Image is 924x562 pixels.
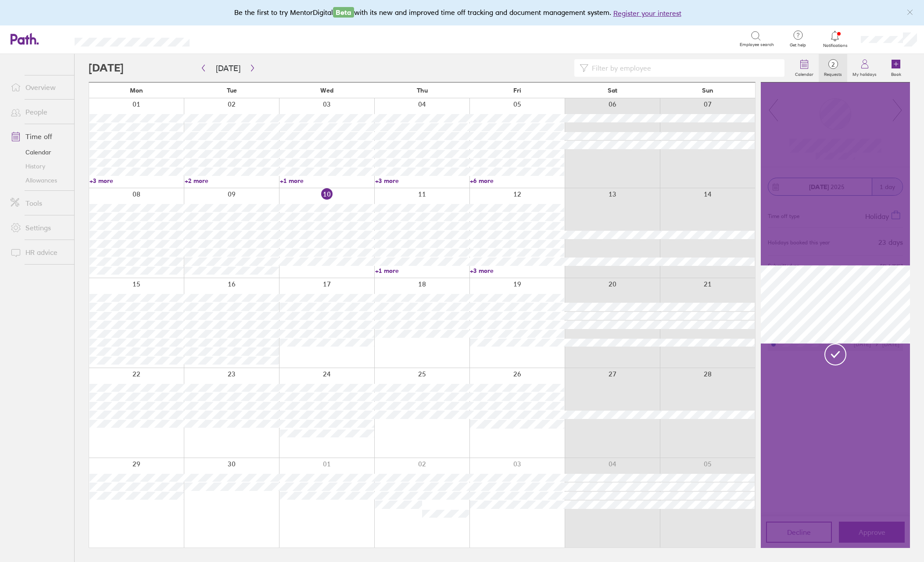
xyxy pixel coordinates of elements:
[847,54,882,82] a: My holidays
[417,87,428,94] span: Thu
[213,35,236,43] div: Search
[234,7,690,18] div: Be the first to try MentorDigital with its new and improved time off tracking and document manage...
[847,69,882,77] label: My holidays
[209,61,247,75] button: [DATE]
[886,69,906,77] label: Book
[740,42,774,47] span: Employee search
[470,267,564,275] a: +3 more
[613,8,681,18] button: Register your interest
[588,60,779,76] input: Filter by employee
[702,87,713,94] span: Sun
[819,61,847,68] span: 2
[375,177,469,185] a: +3 more
[819,54,847,82] a: 2Requests
[513,87,521,94] span: Fri
[4,145,74,159] a: Calendar
[185,177,279,185] a: +2 more
[790,69,819,77] label: Calendar
[4,128,74,145] a: Time off
[4,194,74,212] a: Tools
[130,87,143,94] span: Mon
[821,43,849,48] span: Notifications
[90,177,184,185] a: +3 more
[4,159,74,173] a: History
[821,30,849,48] a: Notifications
[4,219,74,236] a: Settings
[608,87,617,94] span: Sat
[4,173,74,187] a: Allowances
[375,267,469,275] a: +1 more
[227,87,237,94] span: Tue
[4,243,74,261] a: HR advice
[4,103,74,121] a: People
[280,177,374,185] a: +1 more
[333,7,354,18] span: Beta
[819,69,847,77] label: Requests
[790,54,819,82] a: Calendar
[4,79,74,96] a: Overview
[784,43,812,48] span: Get help
[470,177,564,185] a: +6 more
[882,54,910,82] a: Book
[320,87,333,94] span: Wed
